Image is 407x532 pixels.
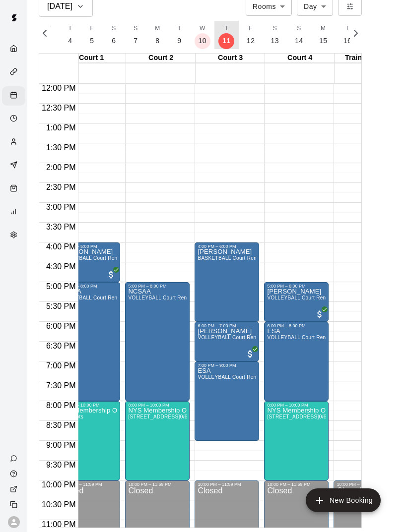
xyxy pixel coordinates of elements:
[177,36,181,46] p: 9
[39,520,78,529] span: 11:00 PM
[198,36,206,46] p: 10
[44,123,78,132] span: 1:00 PM
[287,21,311,49] button: S14
[44,322,78,330] span: 6:00 PM
[112,24,116,34] span: S
[178,24,182,34] span: T
[297,24,301,34] span: S
[44,441,78,449] span: 9:00 PM
[44,223,78,231] span: 3:30 PM
[337,482,395,487] div: 10:00 PM – 11:59 PM
[190,21,214,49] button: W10
[125,21,146,49] button: S7
[196,54,265,63] div: Court 3
[103,21,125,49] button: S6
[198,323,256,328] div: 6:00 PM – 7:00 PM
[249,24,253,34] span: F
[44,342,78,350] span: 6:30 PM
[198,363,256,368] div: 7:00 PM – 9:00 PM
[128,295,300,300] span: VOLLEYBALL Court Rental (Everyday After 3 pm and All Day Weekends)
[222,36,231,46] p: 11
[44,203,78,211] span: 3:00 PM
[247,36,255,46] p: 12
[200,24,205,34] span: W
[311,21,336,49] button: M15
[56,401,120,480] div: 8:00 PM – 10:00 PM: NYS Membership Open Gym / Drop-Ins
[267,403,326,408] div: 8:00 PM – 10:00 PM
[44,421,78,429] span: 8:30 PM
[125,282,190,401] div: 5:00 PM – 8:00 PM: NCSAA
[125,401,190,480] div: 8:00 PM – 10:00 PM: NYS Membership Open Gym / Drop-Ins
[306,488,381,512] button: add
[2,466,27,481] a: Visit help center
[315,309,325,319] span: All customers have paid
[265,54,335,63] div: Court 4
[168,21,190,49] button: T9
[59,21,81,49] button: T4
[295,36,303,46] p: 14
[68,36,72,46] p: 4
[4,8,24,28] img: Swift logo
[267,414,319,419] span: [STREET_ADDRESS]
[39,500,78,509] span: 10:30 PM
[44,143,78,152] span: 1:30 PM
[44,381,78,390] span: 7:30 PM
[90,24,94,34] span: F
[39,84,78,92] span: 12:00 PM
[39,480,78,489] span: 10:00 PM
[59,244,117,249] div: 4:00 PM – 5:00 PM
[345,24,349,34] span: T
[180,414,204,419] span: 0/60 spots filled
[59,482,117,487] div: 10:00 PM – 11:59 PM
[39,104,78,112] span: 12:30 PM
[198,335,370,340] span: VOLLEYBALL Court Rental (Everyday After 3 pm and All Day Weekends)
[267,482,326,487] div: 10:00 PM – 11:59 PM
[198,255,370,261] span: BASKETBALL Court Rental (Everyday After 3 pm and All Day Weekends)
[319,414,343,419] span: 0/60 spots filled
[44,262,78,271] span: 4:30 PM
[225,24,229,34] span: T
[44,242,78,251] span: 4:00 PM
[343,36,352,46] p: 16
[2,451,27,466] a: Contact Us
[271,36,279,46] p: 13
[195,322,259,361] div: 6:00 PM – 7:00 PM: Michelle Loochkartt
[128,403,187,408] div: 8:00 PM – 10:00 PM
[44,163,78,172] span: 2:00 PM
[90,36,94,46] p: 5
[198,374,370,380] span: VOLLEYBALL Court Rental (Everyday After 3 pm and All Day Weekends)
[57,54,126,63] div: Court 1
[59,284,117,289] div: 5:00 PM – 8:00 PM
[106,270,116,280] span: All customers have paid
[134,24,137,34] span: S
[81,21,103,49] button: F5
[128,284,187,289] div: 5:00 PM – 8:00 PM
[44,401,78,410] span: 8:00 PM
[239,21,263,49] button: F12
[146,21,168,49] button: M8
[195,361,259,441] div: 7:00 PM – 9:00 PM: ESA
[126,54,196,63] div: Court 2
[273,24,277,34] span: S
[155,36,159,46] p: 8
[2,497,27,512] div: Copy public page link
[44,361,78,370] span: 7:00 PM
[112,36,116,46] p: 6
[2,481,27,497] a: View public page
[134,36,137,46] p: 7
[264,322,329,401] div: 6:00 PM – 8:00 PM: ESA
[198,244,256,249] div: 4:00 PM – 6:00 PM
[155,24,160,34] span: M
[128,414,180,419] span: [STREET_ADDRESS]
[264,282,329,322] div: 5:00 PM – 6:00 PM: Crystal Sequera
[59,403,117,408] div: 8:00 PM – 10:00 PM
[56,242,120,282] div: 4:00 PM – 5:00 PM: Crystal Sequera
[263,21,287,49] button: S13
[267,323,326,328] div: 6:00 PM – 8:00 PM
[198,482,256,487] div: 10:00 PM – 11:59 PM
[44,461,78,469] span: 9:30 PM
[319,36,328,46] p: 15
[214,21,239,49] button: T11
[195,242,259,322] div: 4:00 PM – 6:00 PM: Tiana Vance
[321,24,326,34] span: M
